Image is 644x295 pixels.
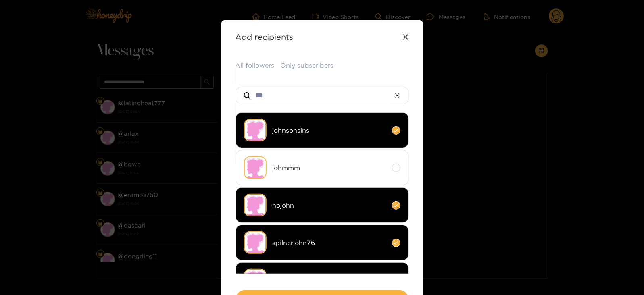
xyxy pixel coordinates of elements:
span: nojohn [273,201,386,210]
img: no-avatar.png [244,194,267,216]
span: johmmm [273,163,386,172]
img: no-avatar.png [244,231,267,254]
button: Only subscribers [281,61,334,70]
img: no-avatar.png [244,269,267,291]
img: no-avatar.png [244,119,267,141]
button: All followers [236,61,275,70]
strong: Add recipients [236,32,294,42]
span: spilnerjohn76 [273,238,386,247]
span: johnsonsins [273,126,386,135]
img: no-avatar.png [244,156,267,179]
